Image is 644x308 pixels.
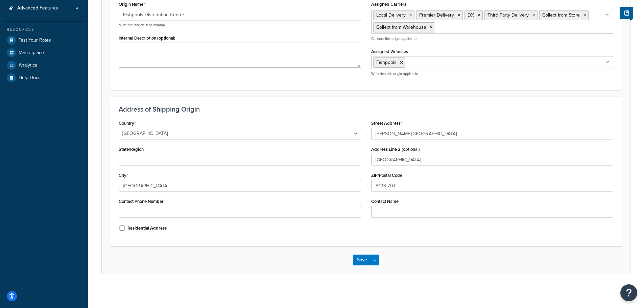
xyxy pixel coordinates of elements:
p: Websites this origin applies to [371,71,614,76]
h3: Address of Shipping Origin [119,105,613,113]
span: Advanced Features [17,5,58,11]
a: Advanced Features4 [5,2,83,15]
span: Marketplace [19,50,44,56]
p: Carriers this origin applies to [371,36,614,41]
label: City [119,173,128,178]
a: Marketplace [5,47,83,59]
span: Collect from Store [542,11,580,19]
label: Address Line 2 (optional) [371,147,420,152]
p: Must not include # or comma [119,23,361,28]
span: Third Party Delivery [487,11,529,19]
label: State/Region [119,147,144,152]
a: Test Your Rates [5,34,83,46]
label: Contact Phone Number [119,199,164,204]
label: ZIP/Postal Code [371,173,402,178]
a: Analytics [5,59,83,71]
span: Help Docs [19,75,41,81]
a: Help Docs [5,72,83,84]
span: DX [468,11,474,19]
label: Street Address [371,121,402,126]
span: Fishpools [376,59,397,66]
label: Assigned Carriers [371,2,406,7]
label: Country [119,121,136,126]
div: Resources [5,27,83,32]
li: Advanced Features [5,2,83,15]
span: Collect from Warehouse [376,24,426,31]
label: Contact Name [371,199,399,204]
button: Save [353,255,371,265]
span: 4 [76,5,78,11]
button: Show Help Docs [620,7,633,19]
span: Analytics [19,63,37,68]
label: Internal Description (optional) [119,35,175,41]
span: Local Delivery [376,11,406,19]
label: Assigned Websites [371,49,408,54]
span: Test Your Rates [19,38,51,43]
label: Residential Address [127,225,167,231]
button: Open Resource Center [620,284,637,301]
span: Premier Delivery [419,11,454,19]
label: Origin Name [119,2,145,7]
